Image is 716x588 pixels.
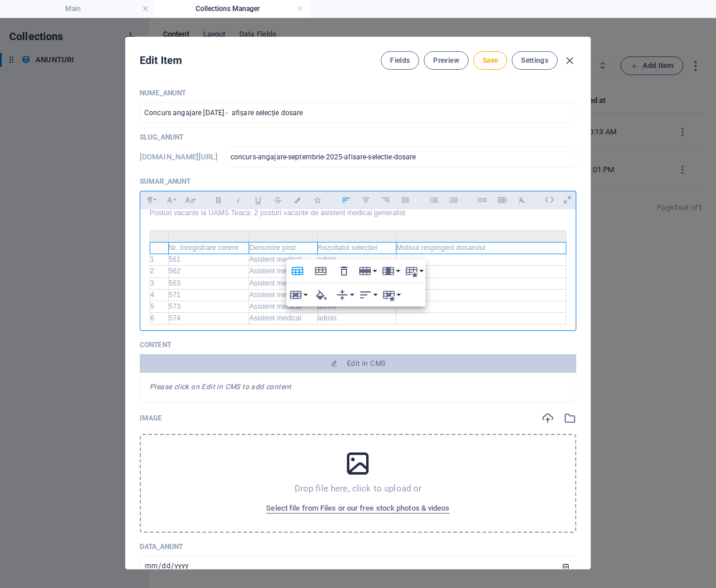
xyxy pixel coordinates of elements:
[168,242,249,254] td: Nr. înregistrare cerere
[180,193,199,208] button: Font Size
[390,56,410,65] span: Fields
[140,542,576,551] p: Data_ANUNT
[336,193,355,208] button: Align Left
[317,301,396,312] td: admis
[317,313,396,325] td: admis
[380,259,402,283] button: Column
[287,283,309,307] button: Cell
[444,193,463,208] button: Ordered List
[473,193,491,208] button: Insert Link
[563,412,576,425] i: Select from file manager or stock photos
[150,313,169,325] td: 6
[168,301,249,312] td: 573
[433,56,459,65] span: Preview
[396,193,414,208] button: Align Justify
[521,56,548,65] span: Settings
[334,283,356,307] button: Vertical Align
[249,193,267,208] button: Underline (Ctrl+U)
[310,283,332,307] button: Cell Background
[357,283,379,307] button: Horizontal Align
[268,193,287,208] button: Strikethrough
[396,242,566,254] td: Motivul respingerii dosarului
[356,259,378,283] button: Row
[249,301,317,312] td: Asistent medical
[249,277,317,289] td: Asistent medical
[140,54,182,67] h2: Edit Item
[150,208,566,219] p: Posturi vacante la UAMS Teaca: 2 posturi vacante de asistent medical generalist
[317,242,396,254] td: Rezultatul selecției
[249,266,317,277] td: Asistent medical
[376,193,395,208] button: Align Right
[356,193,375,208] button: Align Center
[168,325,249,336] td: 575
[229,193,247,208] button: Italic (Ctrl+I)
[150,325,169,336] td: 7
[150,383,292,391] em: Please click on Edit in CMS to add content
[347,359,385,368] span: Edit in CMS
[168,289,249,301] td: 571
[249,289,317,301] td: Asistent medical
[168,266,249,277] td: 562
[155,2,310,15] h4: Collections Manager
[380,283,402,307] button: Cell Style
[249,313,317,325] td: Asistent medical
[168,277,249,289] td: 563
[492,193,511,208] button: Insert Table
[140,88,576,98] p: Nume_ANUNT
[483,56,498,65] span: Save
[140,177,576,186] p: Sumar_ANUNT
[168,254,249,266] td: 561
[381,51,419,70] button: Fields
[160,193,179,208] button: Font Family
[317,254,396,266] td: admis
[424,193,443,208] button: Unordered List
[168,313,249,325] td: 574
[150,301,169,312] td: 5
[249,254,317,266] td: Asistent medical
[512,193,531,208] button: Clear Formatting
[308,193,327,208] button: Icons
[150,266,169,277] td: 2
[512,51,558,70] button: Settings
[403,259,425,283] button: Table Style
[140,150,218,164] h6: [DOMAIN_NAME][URL]
[286,259,309,283] button: Table Header
[333,259,355,283] button: Remove Table
[424,51,468,70] button: Preview
[209,193,228,208] button: Bold (Ctrl+B)
[140,354,576,373] button: Edit in CMS
[295,483,422,494] p: Drop file here, click to upload or
[266,501,449,515] span: Select file from Files or our free stock photos & videos
[263,499,452,518] button: Select file from Files or our free stock photos & videos
[140,133,576,142] p: Slug_ANUNT
[249,242,317,254] td: Denumire post
[473,51,507,70] button: Save
[288,193,307,208] button: Colors
[310,259,332,283] button: Table Footer
[150,289,169,301] td: 4
[140,340,576,350] p: Content
[150,254,169,266] td: 1
[150,277,169,289] td: 3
